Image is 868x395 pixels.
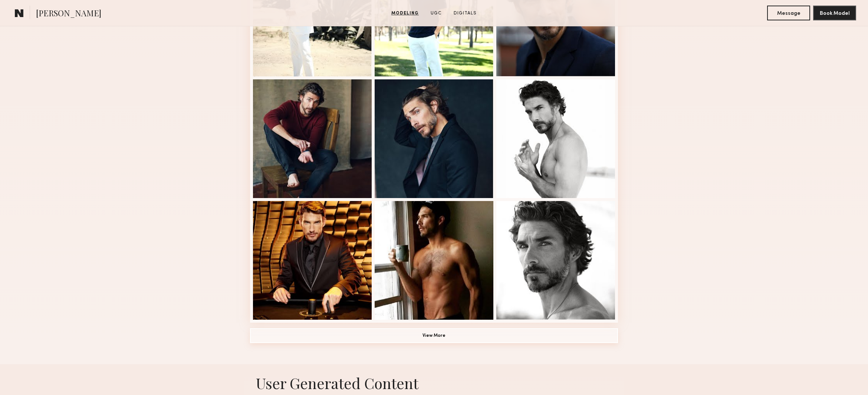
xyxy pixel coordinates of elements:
a: Digitals [451,10,480,17]
button: Message [767,6,810,20]
span: [PERSON_NAME] [36,7,101,20]
a: Modeling [388,10,422,17]
h1: User Generated Content [244,373,624,393]
a: Book Model [813,10,856,16]
button: Book Model [813,6,856,20]
a: UGC [428,10,445,17]
button: View More [250,328,618,343]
